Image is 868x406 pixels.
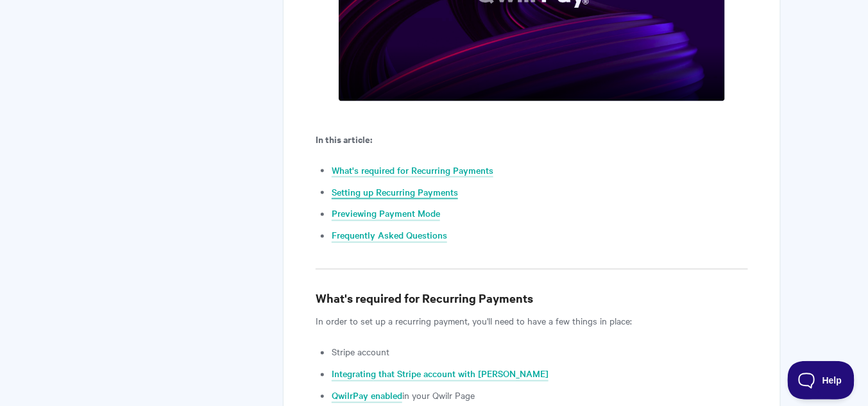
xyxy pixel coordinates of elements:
[332,207,440,221] a: Previewing Payment Mode
[316,314,747,329] p: In order to set up a recurring payment, you'll need to have a few things in place:
[788,361,855,400] iframe: Toggle Customer Support
[332,388,747,403] li: in your Qwilr Page
[332,389,402,403] a: QwilrPay enabled
[332,229,447,243] a: Frequently Asked Questions
[332,164,493,178] a: What's required for Recurring Payments
[316,132,372,146] b: In this article:
[332,344,747,360] li: Stripe account
[316,290,747,308] h3: What's required for Recurring Payments
[332,185,458,199] a: Setting up Recurring Payments
[332,368,549,382] a: Integrating that Stripe account with [PERSON_NAME]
